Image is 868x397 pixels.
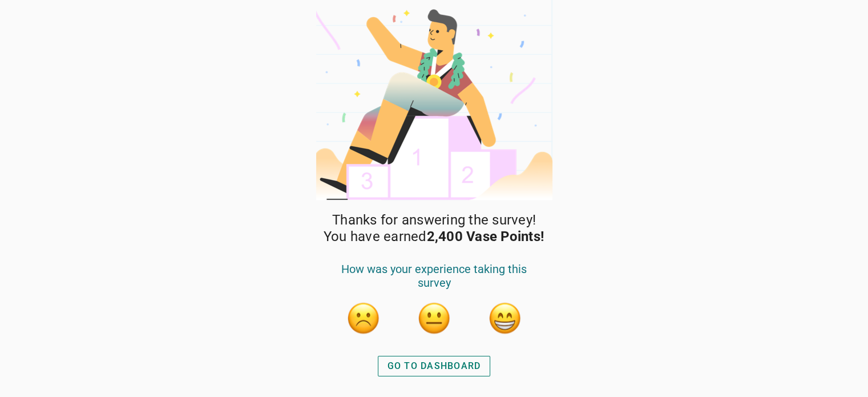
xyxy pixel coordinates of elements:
[427,228,545,244] strong: 2,400 Vase Points!
[378,356,491,376] button: GO TO DASHBOARD
[324,228,544,245] span: You have earned
[387,359,481,373] div: GO TO DASHBOARD
[328,262,540,301] div: How was your experience taking this survey
[332,212,536,228] span: Thanks for answering the survey!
